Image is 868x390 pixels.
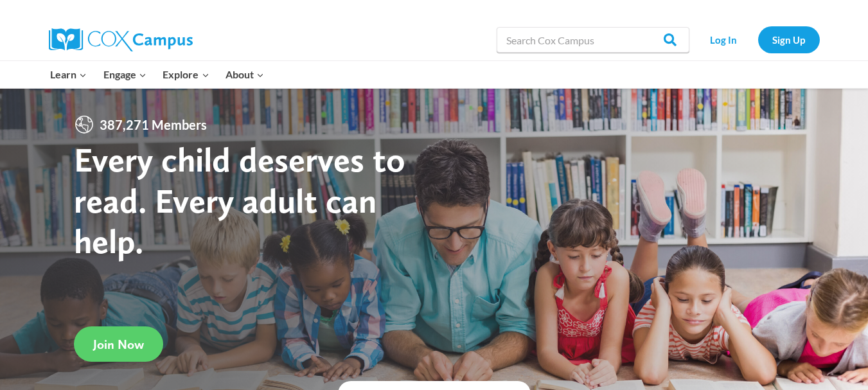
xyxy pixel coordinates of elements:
a: Sign Up [758,26,820,53]
input: Search Cox Campus [497,27,689,53]
a: Join Now [74,326,163,362]
nav: Secondary Navigation [696,26,820,53]
nav: Primary Navigation [42,61,272,88]
img: Cox Campus [49,28,193,51]
span: Learn [50,66,87,83]
strong: Every child deserves to read. Every adult can help. [74,139,405,261]
span: Engage [103,66,146,83]
span: Join Now [93,337,144,352]
span: About [226,66,264,83]
span: Explore [163,66,209,83]
a: Log In [696,26,752,53]
span: 387,271 Members [94,114,212,135]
